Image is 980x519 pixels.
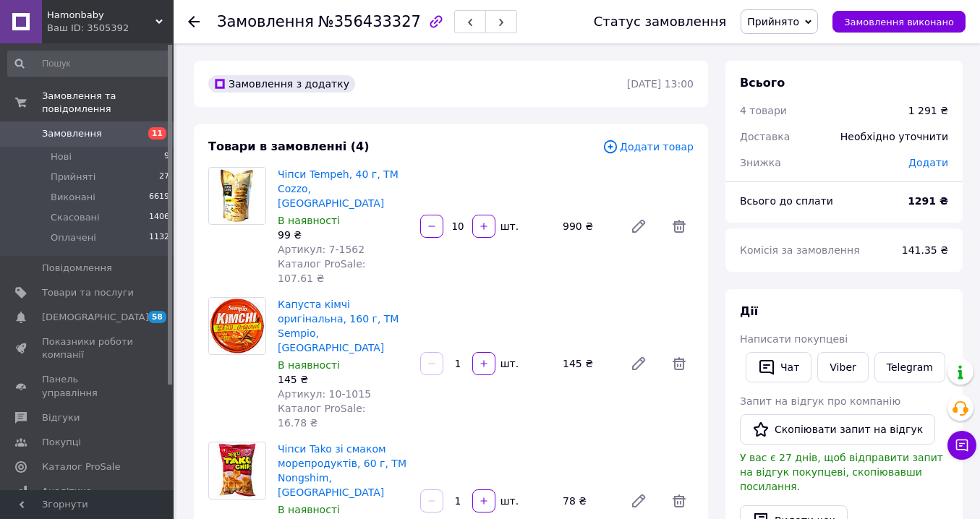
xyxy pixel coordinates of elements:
div: 145 ₴ [278,372,409,387]
span: 58 [148,311,166,323]
span: Доставка [740,131,790,142]
span: Замовлення виконано [844,17,954,27]
a: Чіпси Tempeh, 40 г, ТМ Cozzo, [GEOGRAPHIC_DATA] [278,168,399,209]
button: Замовлення виконано [832,11,966,33]
div: шт. [497,494,520,508]
b: 1291 ₴ [908,195,948,207]
span: Аналітика [42,485,92,498]
span: 141.35 ₴ [902,244,948,256]
span: Додати товар [602,139,694,155]
span: 1406 [149,211,169,224]
span: Виконані [51,191,95,204]
span: 4 товари [740,105,787,116]
a: Редагувати [624,212,653,241]
div: Замовлення з додатку [208,75,355,93]
span: 1132 [149,231,169,244]
div: 99 ₴ [278,228,409,242]
span: Нові [51,150,72,163]
span: Прийняті [51,171,95,184]
span: Повідомлення [42,262,112,275]
span: Запит на відгук про компанію [740,395,900,407]
span: 6619 [149,191,169,204]
span: №356433327 [318,13,421,30]
span: Каталог ProSale [42,460,120,473]
time: [DATE] 13:00 [627,78,694,90]
a: Редагувати [624,349,653,378]
a: Капуста кімчі оригінальна, 160 г, ТМ Sempio, [GEOGRAPHIC_DATA] [278,299,399,353]
span: Скасовані [51,211,100,224]
button: Чат [746,352,811,382]
img: Чіпси Tako зі смаком морепродуктів, 60 г, ТМ Nongshim, Південна Корея [217,442,258,499]
span: 11 [148,127,166,140]
span: Написати покупцеві [740,333,848,345]
div: 1 291 ₴ [908,103,948,118]
span: Каталог ProSale: 107.61 ₴ [278,258,365,284]
span: В наявності [278,215,340,226]
span: Всього до сплати [740,195,833,207]
span: Видалити [665,486,694,515]
img: Капуста кімчі оригінальна, 160 г, ТМ Sempio, Південна Корея [209,298,265,354]
span: Дії [740,304,758,318]
span: Артикул: 7-1562 [278,244,365,255]
span: Показники роботи компанії [42,335,134,361]
img: Чіпси Tempeh, 40 г, ТМ Cozzo, Малайзія [214,168,260,224]
span: Знижка [740,157,781,168]
span: Відгуки [42,411,80,424]
a: Viber [817,352,868,382]
span: Товари в замовленні (4) [208,140,370,153]
a: Редагувати [624,486,653,515]
span: [DEMOGRAPHIC_DATA] [42,311,149,324]
span: Всього [740,76,785,90]
span: Видалити [665,349,694,378]
span: Hamonbaby [47,9,155,22]
span: В наявності [278,504,340,515]
div: шт. [497,356,520,371]
button: Чат з покупцем [947,431,976,460]
span: Артикул: 10-1015 [278,388,371,400]
div: Статус замовлення [594,14,727,29]
span: В наявності [278,359,340,371]
div: 78 ₴ [557,491,618,511]
span: Каталог ProSale: 16.78 ₴ [278,403,365,429]
span: Покупці [42,436,81,449]
div: Необхідно уточнити [832,121,957,153]
div: Ваш ID: 3505392 [47,22,174,35]
button: Скопіювати запит на відгук [740,414,935,445]
a: Telegram [874,352,945,382]
span: Панель управління [42,373,134,399]
span: Замовлення [42,127,102,140]
span: Замовлення [217,13,314,30]
span: Прийнято [747,16,799,27]
span: Товари та послуги [42,286,134,299]
div: 990 ₴ [557,216,618,236]
div: шт. [497,219,520,233]
span: Видалити [665,212,694,241]
span: У вас є 27 днів, щоб відправити запит на відгук покупцеві, скопіювавши посилання. [740,452,943,492]
div: 145 ₴ [557,353,618,374]
span: 27 [159,171,169,184]
span: Комісія за замовлення [740,244,860,256]
span: Оплачені [51,231,96,244]
span: Додати [908,157,948,168]
span: 9 [164,150,169,163]
span: Замовлення та повідомлення [42,90,174,116]
input: Пошук [7,51,171,77]
div: Повернутися назад [188,14,200,29]
a: Чіпси Tako зі смаком морепродуктів, 60 г, ТМ Nongshim, [GEOGRAPHIC_DATA] [278,443,406,498]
